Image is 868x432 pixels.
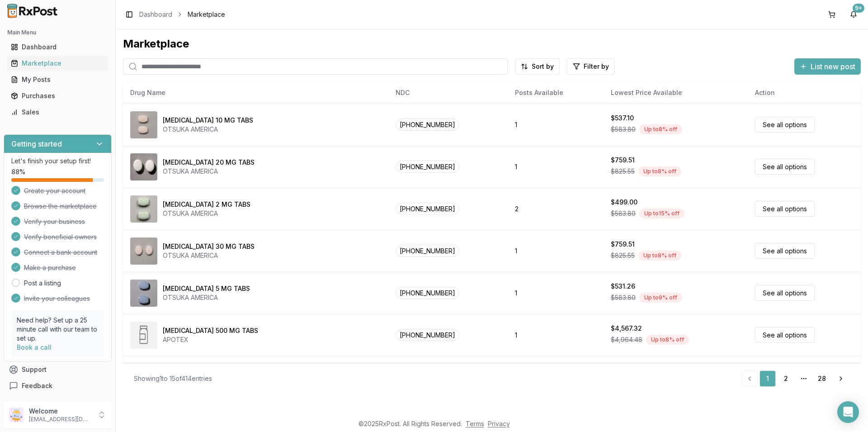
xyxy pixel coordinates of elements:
[24,263,76,272] span: Make a purchase
[7,39,108,55] a: Dashboard
[611,282,635,291] div: $531.26
[508,104,604,146] td: 1
[4,361,112,378] button: Support
[638,166,681,176] div: Up to 8 % off
[7,88,108,104] a: Purchases
[24,294,90,303] span: Invite your colleagues
[794,58,861,75] button: List new post
[832,370,850,387] a: Go to next page
[466,420,484,427] a: Terms
[811,61,855,72] span: List new post
[515,58,560,75] button: Sort by
[639,124,682,134] div: Up to 8 % off
[130,195,157,223] img: Abilify 2 MG TABS
[508,188,604,230] td: 2
[163,200,250,209] div: [MEDICAL_DATA] 2 MG TABS
[396,329,459,341] span: [PHONE_NUMBER]
[7,55,108,71] a: Marketplace
[163,251,255,260] div: OTSUKA AMERICA
[24,233,97,242] span: Verify beneficial owners
[123,37,861,51] div: Marketplace
[396,119,459,131] span: [PHONE_NUMBER]
[846,7,861,22] button: 9+
[388,82,508,104] th: NDC
[11,91,104,100] div: Purchases
[638,251,681,261] div: Up to 8 % off
[134,374,212,383] div: Showing 1 to 15 of 414 entries
[11,59,104,68] div: Marketplace
[7,29,108,36] h2: Main Menu
[646,335,689,345] div: Up to 8 % off
[611,114,634,123] div: $537.10
[611,167,635,176] span: $825.55
[611,335,642,344] span: $4,964.48
[139,10,225,19] nav: breadcrumb
[396,161,459,173] span: [PHONE_NUMBER]
[853,4,864,13] div: 9+
[532,62,554,71] span: Sort by
[123,82,388,104] th: Drug Name
[611,240,635,249] div: $759.51
[755,243,815,259] a: See all options
[11,43,104,52] div: Dashboard
[24,202,97,211] span: Browse the marketplace
[130,111,157,138] img: Abilify 10 MG TABS
[163,125,253,134] div: OTSUKA AMERICA
[755,159,815,175] a: See all options
[755,327,815,343] a: See all options
[163,242,255,251] div: [MEDICAL_DATA] 30 MG TABS
[748,82,861,104] th: Action
[755,117,815,133] a: See all options
[611,198,637,207] div: $499.00
[837,401,859,423] div: Open Intercom Messenger
[163,116,253,125] div: [MEDICAL_DATA] 10 MG TABS
[396,287,459,299] span: [PHONE_NUMBER]
[24,186,85,195] span: Create your account
[130,280,157,307] img: Abilify 5 MG TABS
[139,10,172,19] a: Dashboard
[17,343,52,351] a: Book a call
[130,153,157,180] img: Abilify 20 MG TABS
[611,251,635,260] span: $825.55
[163,293,250,302] div: OTSUKA AMERICA
[755,201,815,217] a: See all options
[794,63,861,72] a: List new post
[611,125,636,134] span: $583.80
[29,407,92,416] p: Welcome
[4,378,112,394] button: Feedback
[508,230,604,272] td: 1
[396,245,459,257] span: [PHONE_NUMBER]
[639,209,684,218] div: Up to 15 % off
[130,237,157,265] img: Abilify 30 MG TABS
[188,10,225,19] span: Marketplace
[611,324,642,333] div: $4,567.32
[4,105,112,119] button: Sales
[814,370,830,387] a: 28
[9,408,24,422] img: User avatar
[11,157,104,166] p: Let's finish your setup first!
[755,285,815,301] a: See all options
[24,279,61,288] a: Post a listing
[567,58,615,75] button: Filter by
[4,40,112,54] button: Dashboard
[11,75,104,84] div: My Posts
[488,420,510,427] a: Privacy
[508,314,604,356] td: 1
[7,71,108,88] a: My Posts
[11,167,25,176] span: 88 %
[163,209,250,218] div: OTSUKA AMERICA
[508,272,604,314] td: 1
[4,56,112,71] button: Marketplace
[22,381,52,390] span: Feedback
[611,293,636,302] span: $583.80
[163,167,255,176] div: OTSUKA AMERICA
[741,370,850,387] nav: pagination
[17,316,99,343] p: Need help? Set up a 25 minute call with our team to set up.
[759,370,776,387] a: 1
[611,156,635,165] div: $759.51
[584,62,609,71] span: Filter by
[611,209,636,218] span: $583.80
[778,370,794,387] a: 2
[7,104,108,120] a: Sales
[24,248,97,257] span: Connect a bank account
